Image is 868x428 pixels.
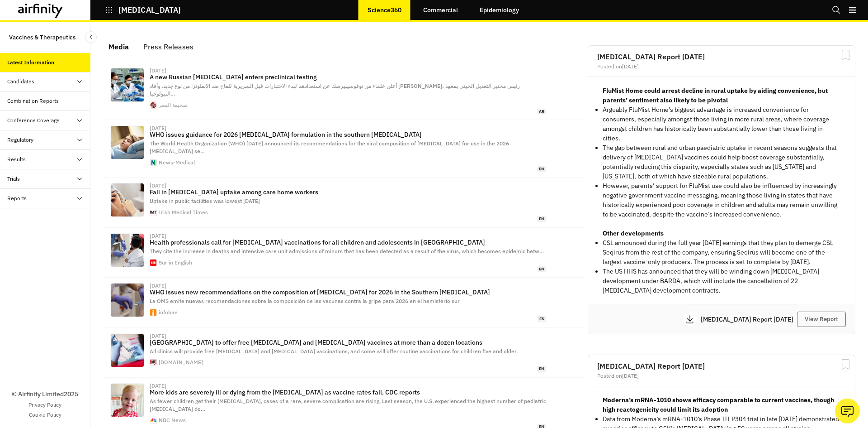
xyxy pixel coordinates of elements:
[150,383,166,389] div: [DATE]
[603,87,828,104] strong: FluMist Home could arrest decline in rural uptake by aiding convenience, but parents’ sentiment a...
[111,234,144,267] img: vaccination-spain.jpg
[538,316,546,322] span: es
[103,63,584,120] a: [DATE]A new Russian [MEDICAL_DATA] enters preclinical testingأعلن علماء من نوفوسيبيرسك عن استعداد...
[603,229,664,237] strong: Other developments
[159,102,188,108] div: صحيفة المقر
[103,328,584,378] a: [DATE][GEOGRAPHIC_DATA] to offer free [MEDICAL_DATA] and [MEDICAL_DATA] vaccines at more than a d...
[143,40,193,53] div: Press Releases
[111,384,144,417] img: 250925-kids-and-flu-story-vl-926a-b3906b.jpg
[150,398,546,412] span: As fewer children get their [MEDICAL_DATA], cases of a rare, severe complication are rising. Last...
[29,411,61,419] a: Cookie Policy
[840,359,851,370] svg: Bookmark Report
[150,298,460,304] span: La OMS emite nuevas recomendaciones sobre la composición de las vacunas contra la gripe para 2026...
[835,399,860,423] button: Ask our analysts
[111,334,144,367] img: https___assets.bwbx_.io_images_users_i4YKw4LYfAGo_i6nCdUR1Eiis_v1_piFq5T3pJF0qzS8rF9LjsWaQ_-1x-1-...
[150,140,509,154] span: The World Health Organization (WHO) [DATE] announced its recommendations for the viral compositio...
[111,284,144,317] img: P5R7GRO7QFHUZEKDRXUEB54XFA.jpg
[105,2,181,18] button: [MEDICAL_DATA]
[7,58,54,67] div: Latest Information
[537,366,546,372] span: en
[701,316,797,322] p: [MEDICAL_DATA] Report [DATE]
[150,233,166,239] div: [DATE]
[103,120,584,178] a: [DATE]WHO issues guidance for 2026 [MEDICAL_DATA] formulation in the southern [MEDICAL_DATA]The W...
[537,216,546,222] span: en
[150,248,544,255] span: They cite the increase in deaths and intensive care unit admissions of minors that has been detec...
[150,260,156,266] img: android-chrome-192x192.png
[159,360,203,365] div: [DOMAIN_NAME]
[103,278,584,327] a: [DATE]WHO issues new recommendations on the composition of [MEDICAL_DATA] for 2026 in the Souther...
[537,166,546,172] span: en
[150,339,546,346] p: [GEOGRAPHIC_DATA] to offer free [MEDICAL_DATA] and [MEDICAL_DATA] vaccines at more than a dozen l...
[150,417,156,423] img: android-icon-192x192.png
[118,6,181,14] p: [MEDICAL_DATA]
[108,40,129,53] div: Media
[111,183,144,216] img: GettyImages-2177141153-flu-vaccine-620.webp
[159,160,195,165] div: News-Medical
[832,2,841,18] button: Search
[159,310,178,315] div: infobae
[7,194,27,202] div: Reports
[159,418,186,423] div: NBC News
[150,359,156,365] img: BDC_Logo_2020_Social_WhiteBG-609c79a967eee-200x200.png
[603,181,840,219] p: However, parents’ support for FluMist use could also be influenced by increasingly negative gover...
[150,197,260,204] span: Uptake in public facilities was lowest [DATE]
[597,64,846,69] div: Posted on [DATE]
[150,82,520,97] span: أعلن علماء من نوفوسيبيرسك عن استعدادهم لبدء الاختبارات قبل السريرية للقاح ضد الإنفلونزا من نوع جد...
[12,390,78,399] p: © Airfinity Limited 2025
[7,97,59,105] div: Combination Reports
[7,155,26,164] div: Results
[150,102,156,108] img: maqar-fav74.jpg
[797,312,846,327] button: View Report
[150,283,166,289] div: [DATE]
[150,209,156,216] img: imt-favicon.png
[7,116,60,125] div: Conference Coverage
[150,289,546,296] p: WHO issues new recommendations on the composition of [MEDICAL_DATA] for 2026 in the Southern [MED...
[603,396,834,414] strong: Moderna’s mRNA-1010 shows efficacy comparable to current vaccines, though high reactogenicity cou...
[7,77,34,86] div: Candidates
[111,126,144,159] img: Influenza-620x480.jpg
[537,109,546,115] span: ar
[150,183,166,188] div: [DATE]
[159,260,192,265] div: Sur in English
[603,143,840,181] p: The gap between rural and urban paediatric uptake in recent seasons suggests that delivery of [ME...
[150,125,166,131] div: [DATE]
[28,401,61,409] a: Privacy Policy
[537,266,546,272] span: en
[603,105,840,143] p: Arguably FluMist Home’s biggest advantage is increased convenience for consumers, especially amon...
[7,136,33,144] div: Regulatory
[150,68,166,73] div: [DATE]
[150,131,546,138] p: WHO issues guidance for 2026 [MEDICAL_DATA] formulation in the southern [MEDICAL_DATA]
[150,73,546,81] p: A new Russian [MEDICAL_DATA] enters preclinical testing
[368,6,401,14] p: Science360
[9,29,75,46] p: Vaccines & Therapeutics
[150,309,156,316] img: android-chrome-512x512.png
[85,31,97,43] button: Close Sidebar
[603,238,840,267] p: CSL announced during the full year [DATE] earnings that they plan to demerge CSL Seqirus from the...
[597,362,846,370] h2: [MEDICAL_DATA] Report [DATE]
[150,389,546,396] p: More kids are severely ill or dying from the [MEDICAL_DATA] as vaccine rates fall, CDC reports
[7,175,20,183] div: Trials
[103,178,584,227] a: [DATE]Fall in [MEDICAL_DATA] uptake among care home workersUptake in public facilities was lowest...
[150,348,518,355] span: All clinics will provide free [MEDICAL_DATA] and [MEDICAL_DATA] vaccinations, and some will offer...
[597,373,846,379] div: Posted on [DATE]
[150,239,546,246] p: Health professionals call for [MEDICAL_DATA] vaccinations for all children and adolescents in [GE...
[150,188,546,196] p: Fall in [MEDICAL_DATA] uptake among care home workers
[111,68,144,101] img: IMG_7403.jpeg
[840,49,851,61] svg: Bookmark Report
[103,228,584,278] a: [DATE]Health professionals call for [MEDICAL_DATA] vaccinations for all children and adolescents ...
[150,159,156,166] img: favicon-96x96.png
[159,210,208,215] div: Irish Medical Times
[603,267,840,295] p: The US HHS has announced that they will be winding down [MEDICAL_DATA] development under BARDA, w...
[597,53,846,60] h2: [MEDICAL_DATA] Report [DATE]
[150,333,166,339] div: [DATE]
